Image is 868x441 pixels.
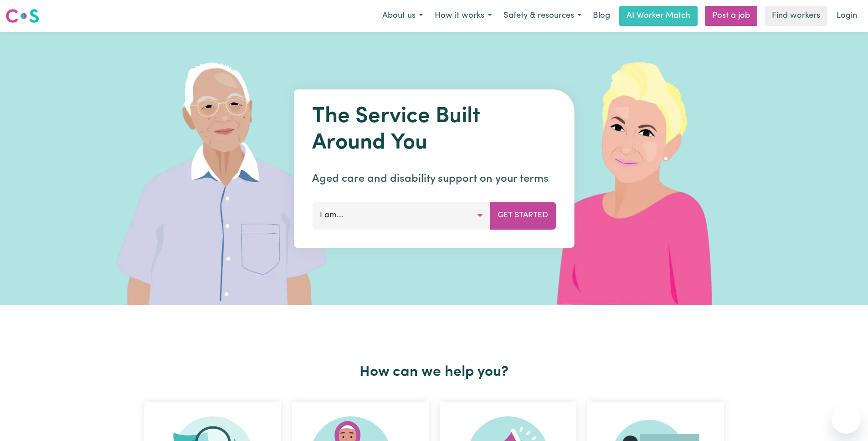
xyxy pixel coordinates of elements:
[5,8,39,24] img: Careseekers logo
[312,202,490,229] button: I am...
[312,171,556,187] p: Aged care and disability support on your terms
[832,405,861,434] iframe: Button to launch messaging window
[498,6,587,26] button: Safety & resources
[587,6,616,26] a: Blog
[376,6,429,26] button: About us
[619,6,698,26] a: AI Worker Match
[705,6,757,26] a: Post a job
[765,6,827,26] a: Find workers
[312,104,556,156] h1: The Service Built Around You
[490,202,556,229] button: Get Started
[5,5,39,26] a: Careseekers logo
[429,6,498,26] button: How it works
[139,364,729,381] h2: How can we help you?
[831,6,863,26] a: Login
